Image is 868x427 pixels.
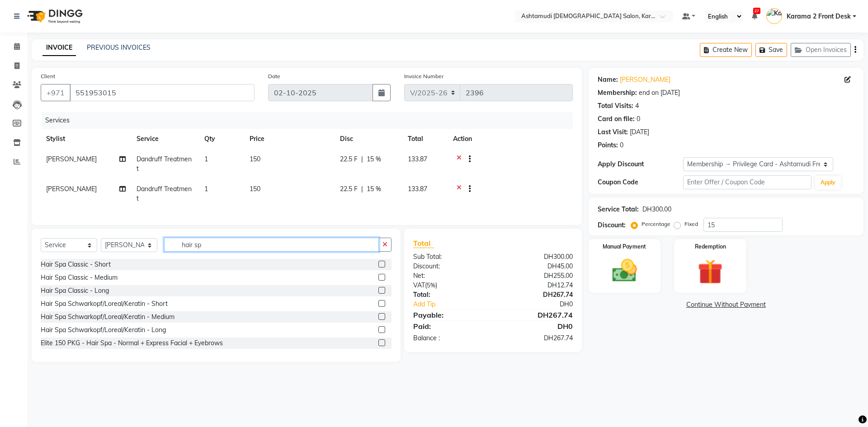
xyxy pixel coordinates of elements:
[493,271,579,281] div: DH255.00
[46,155,97,163] span: [PERSON_NAME]
[700,43,752,57] button: Create New
[642,205,671,214] div: DH300.00
[413,239,434,248] span: Total
[340,184,358,194] span: 22.5 F
[250,155,260,163] span: 150
[361,155,363,164] span: |
[635,101,639,111] div: 4
[507,300,579,309] div: DH0
[766,8,782,24] img: Karama 2 Front Desk
[598,205,639,214] div: Service Total:
[42,112,580,129] div: Services
[752,12,757,20] a: 27
[598,101,633,111] div: Total Visits:
[70,84,255,101] input: Search by Name/Mobile/Email/Code
[41,273,118,282] div: Hair Spa Classic - Medium
[598,88,637,98] div: Membership:
[604,256,645,285] img: _cash.svg
[406,333,493,343] div: Balance :
[164,238,379,252] input: Search or Scan
[620,75,670,84] a: [PERSON_NAME]
[630,127,649,137] div: [DATE]
[367,184,381,194] span: 15 %
[598,127,628,137] div: Last Visit:
[23,4,85,29] img: logo
[620,141,623,150] div: 0
[493,333,579,343] div: DH267.74
[493,281,579,290] div: DH12.74
[408,155,427,163] span: 133.87
[199,129,244,149] th: Qty
[46,185,97,193] span: [PERSON_NAME]
[340,155,358,164] span: 22.5 F
[755,43,787,57] button: Save
[406,252,493,262] div: Sub Total:
[41,286,109,296] div: Hair Spa Classic - Long
[406,262,493,271] div: Discount:
[815,176,841,189] button: Apply
[413,281,425,289] span: VAT
[493,252,579,262] div: DH300.00
[244,129,335,149] th: Price
[695,243,726,251] label: Redemption
[598,178,683,187] div: Coupon Code
[603,243,646,251] label: Manual Payment
[41,84,71,101] button: +971
[753,8,760,14] span: 27
[493,310,579,320] div: DH267.74
[406,300,507,309] a: Add Tip
[493,321,579,332] div: DH0
[639,88,680,98] div: end on [DATE]
[598,160,683,169] div: Apply Discount
[41,325,166,335] div: Hair Spa Schwarkopf/Loreal/Keratin - Long
[41,312,175,322] div: Hair Spa Schwarkopf/Loreal/Keratin - Medium
[402,129,448,149] th: Total
[598,75,618,84] div: Name:
[268,72,280,80] label: Date
[42,40,76,56] a: INVOICE
[408,185,427,193] span: 133.87
[637,114,640,124] div: 0
[598,114,635,124] div: Card on file:
[642,220,670,228] label: Percentage
[791,43,851,57] button: Open Invoices
[41,260,111,269] div: Hair Spa Classic - Short
[406,290,493,300] div: Total:
[204,155,208,163] span: 1
[41,129,131,149] th: Stylist
[448,129,573,149] th: Action
[137,185,192,202] span: Dandruff Treatment
[598,141,618,150] div: Points:
[406,321,493,332] div: Paid:
[41,299,168,309] div: Hair Spa Schwarkopf/Loreal/Keratin - Short
[493,262,579,271] div: DH45.00
[427,282,435,289] span: 5%
[598,221,626,230] div: Discount:
[406,310,493,320] div: Payable:
[335,129,402,149] th: Disc
[787,12,851,21] span: Karama 2 Front Desk
[204,185,208,193] span: 1
[406,281,493,290] div: ( )
[87,43,151,52] a: PREVIOUS INVOICES
[404,72,443,80] label: Invoice Number
[361,184,363,194] span: |
[590,300,862,310] a: Continue Without Payment
[137,155,192,173] span: Dandruff Treatment
[406,271,493,281] div: Net:
[683,175,811,189] input: Enter Offer / Coupon Code
[684,220,698,228] label: Fixed
[493,290,579,300] div: DH267.74
[367,155,381,164] span: 15 %
[690,256,731,287] img: _gift.svg
[41,72,55,80] label: Client
[131,129,199,149] th: Service
[250,185,260,193] span: 150
[41,338,223,348] div: Elite 150 PKG - Hair Spa - Normal + Express Facial + Eyebrows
